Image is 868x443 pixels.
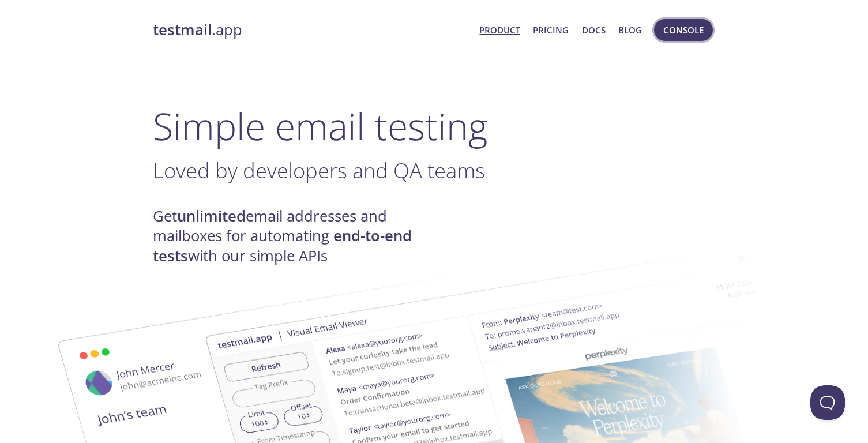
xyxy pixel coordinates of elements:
[618,22,642,37] a: Blog
[177,206,246,226] strong: unlimited
[153,207,434,266] h4: Get email addresses and mailboxes for automating with our simple APIs
[810,385,845,420] iframe: Help Scout Beacon - Open
[153,104,716,148] h1: Simple email testing
[153,20,212,40] strong: testmail
[654,19,713,41] button: Console
[582,22,606,37] a: Docs
[533,22,569,37] a: Pricing
[663,22,704,37] span: Console
[153,156,485,185] span: Loved by developers and QA teams
[479,22,520,37] a: Product
[153,226,412,265] strong: end-to-end tests
[153,20,471,40] a: testmail.app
